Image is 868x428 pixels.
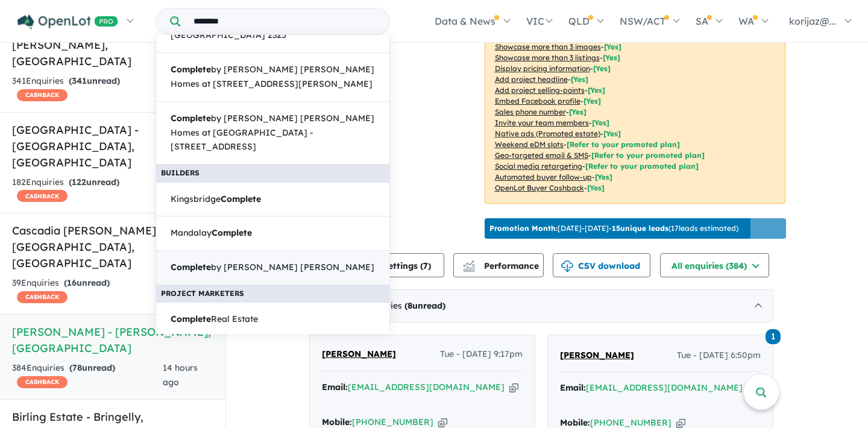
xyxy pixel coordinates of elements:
button: Performance [453,253,544,277]
b: Builders [161,168,200,177]
strong: Complete [221,194,261,204]
span: CASHBACK [17,190,68,202]
span: by [PERSON_NAME] [PERSON_NAME] Homes at [STREET_ADDRESS][PERSON_NAME] [171,63,375,92]
b: Promotion Month: [489,224,558,233]
span: [Refer to your promoted plan] [567,140,680,149]
b: 15 unique leads [612,224,668,233]
u: Add project headline [495,75,568,84]
h5: [PERSON_NAME] - [PERSON_NAME] , [GEOGRAPHIC_DATA] [12,324,213,356]
a: Completeby [PERSON_NAME] [PERSON_NAME] Homes at [GEOGRAPHIC_DATA] - [STREET_ADDRESS] [156,101,390,165]
span: CASHBACK [17,89,68,101]
a: [EMAIL_ADDRESS][DOMAIN_NAME] [348,382,505,392]
u: Add project selling-points [495,86,585,95]
u: Invite your team members [495,118,589,127]
strong: Complete [212,227,252,238]
div: 39 Enquir ies [12,276,161,305]
span: [ Yes ] [583,96,601,105]
u: Social media retargeting [495,162,582,171]
span: korijaz@... [789,15,836,27]
span: 7 [423,260,428,271]
a: [PERSON_NAME] [560,348,634,363]
u: Geo-targeted email & SMS [495,151,588,160]
span: [ Yes ] [592,118,609,127]
a: [PERSON_NAME] [322,347,396,362]
a: KingsbridgeComplete [156,182,390,217]
span: Mandalay [171,226,252,241]
span: [Yes] [595,172,612,181]
u: Automated buyer follow-up [495,172,592,181]
u: Weekend eDM slots [495,140,564,149]
a: Completeby [PERSON_NAME] [PERSON_NAME] Homes at [STREET_ADDRESS][PERSON_NAME] [156,52,390,102]
span: [ Yes ] [571,75,588,84]
img: Openlot PRO Logo White [17,14,118,30]
a: CompleteReal Estate [156,302,390,337]
a: 1 [766,327,781,344]
span: [PERSON_NAME] [322,348,396,359]
a: [PHONE_NUMBER] [352,417,433,427]
span: 341 [72,75,87,86]
span: Tue - [DATE] 6:50pm [677,348,761,363]
strong: ( unread) [64,277,110,288]
a: MandalayComplete [156,216,390,251]
strong: Complete [171,262,211,272]
h5: [GEOGRAPHIC_DATA] - [GEOGRAPHIC_DATA] , [GEOGRAPHIC_DATA] [12,122,213,171]
span: 78 [72,362,82,373]
p: Your project is only comparing to other top-performing projects in your area: - - - - - - - - - -... [485,10,785,204]
u: Native ads (Promoted estate) [495,129,600,138]
button: CSV download [553,253,650,277]
u: Display pricing information [495,64,590,73]
span: Kingsbridge [171,192,261,207]
span: [Refer to your promoted plan] [585,162,699,171]
span: 122 [72,177,86,187]
span: [Refer to your promoted plan] [591,151,705,160]
span: [Yes] [587,183,605,192]
strong: Email: [560,382,586,393]
span: [ Yes ] [604,42,621,51]
input: Try estate name, suburb, builder or developer [183,8,387,34]
h5: Cascadia [PERSON_NAME][GEOGRAPHIC_DATA] , [GEOGRAPHIC_DATA] [12,222,213,271]
span: by [PERSON_NAME] [PERSON_NAME] Homes at [GEOGRAPHIC_DATA] - [STREET_ADDRESS] [171,112,375,154]
strong: Mobile: [322,417,352,427]
a: Completeby [PERSON_NAME] [PERSON_NAME] [156,250,390,285]
span: CASHBACK [17,376,68,388]
u: OpenLot Buyer Cashback [495,183,584,192]
strong: ( unread) [69,362,115,373]
span: CASHBACK [17,291,68,303]
strong: ( unread) [404,300,445,311]
div: 384 Enquir ies [12,361,163,390]
strong: ( unread) [69,75,120,86]
strong: Email: [322,382,348,392]
p: [DATE] - [DATE] - ( 17 leads estimated) [489,223,738,234]
span: 16 [67,277,77,288]
span: - 25 Enquir ies [351,300,445,311]
div: 341 Enquir ies [12,74,168,103]
strong: Complete [171,64,211,75]
span: [ Yes ] [603,53,620,62]
b: Project Marketers [161,289,244,298]
div: 182 Enquir ies [12,175,168,204]
span: 8 [407,300,412,311]
span: Real Estate [171,312,258,327]
span: Performance [465,260,539,271]
u: Showcase more than 3 listings [495,53,600,62]
strong: ( unread) [69,177,119,187]
strong: Complete [171,113,211,124]
span: [Yes] [603,129,621,138]
button: All enquiries (384) [660,253,769,277]
div: [DATE] [309,289,773,323]
span: 14 hours ago [163,362,198,388]
u: Showcase more than 3 images [495,42,601,51]
a: [PHONE_NUMBER] [590,417,671,428]
img: line-chart.svg [463,260,474,267]
strong: Mobile: [560,417,590,428]
img: bar-chart.svg [463,264,475,272]
span: [PERSON_NAME] [560,350,634,360]
span: 1 [766,329,781,344]
span: by [PERSON_NAME] [PERSON_NAME] [171,260,374,275]
span: [ Yes ] [588,86,605,95]
img: download icon [561,260,573,272]
u: Sales phone number [495,107,566,116]
span: [ Yes ] [569,107,587,116]
strong: Complete [171,313,211,324]
button: Copy [509,381,518,394]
